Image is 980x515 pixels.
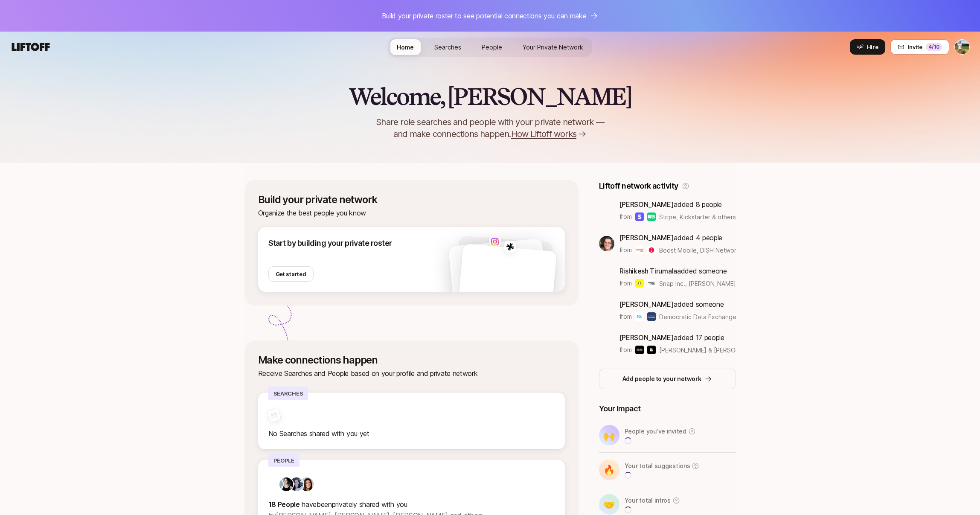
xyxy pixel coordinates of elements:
p: from [619,245,632,255]
img: Kickstarter [647,212,656,221]
img: Tyler Kieft [955,40,969,54]
p: Liftoff network activity [599,180,678,192]
img: c551205c_2ef0_4c80_93eb_6f7da1791649.jpg [599,236,614,251]
span: Your Private Network [523,44,583,51]
img: DISH Network [647,246,656,254]
span: Home [397,44,414,51]
button: Add people to your network [599,369,736,389]
span: Boost Mobile, DISH Network & others [659,247,765,254]
img: 7661de7f_06e1_4c69_8654_c3eaf64fb6e4.jpg [489,235,501,248]
img: Stripe [635,212,644,221]
p: Share role searches and people with your private network — and make connections happen. [362,116,618,140]
p: People [268,454,300,467]
span: Hire [867,43,878,51]
img: Bakken & Bæck [635,346,644,354]
img: Bravoure [647,346,656,354]
span: No Searches shared with you yet [268,429,369,438]
img: f3789128_d726_40af_ba80_c488df0e0488.jpg [290,477,303,491]
span: [PERSON_NAME] [619,333,674,342]
span: [PERSON_NAME] [619,200,674,209]
p: Your total intros [625,495,671,506]
p: Make connections happen [258,354,565,366]
p: privately shared with you [268,499,555,510]
span: Democratic Data Exchange, [PERSON_NAME] Futures & others [659,313,836,320]
div: 🔥 [599,460,619,480]
button: Hire [850,39,885,55]
img: Schmidt Futures [647,312,656,321]
button: Invite4/10 [890,39,949,55]
div: 🙌 [599,425,619,445]
strong: 18 People [268,500,300,509]
p: added 8 people [619,199,736,210]
img: 8449d47f_5acf_49ef_9f9e_04c873acc53a.jpg [503,240,516,253]
img: 539a6eb7_bc0e_4fa2_8ad9_ee091919e8d1.jpg [279,477,293,491]
span: [PERSON_NAME] [619,300,674,308]
a: Your Private Network [516,39,590,55]
div: 🤝 [599,494,619,515]
p: added 4 people [619,232,736,243]
button: Get started [268,266,314,282]
p: Your Impact [599,403,736,415]
p: from [619,212,632,222]
span: Searches [434,44,461,51]
p: Searches [268,387,308,400]
img: 71d7b91d_d7cb_43b4_a7ea_a9b2f2cc6e03.jpg [300,477,314,491]
p: Build your private network [258,194,565,206]
span: [PERSON_NAME] [619,233,674,242]
img: Democratic Data Exchange [635,312,644,321]
p: from [619,345,632,355]
span: Invite [908,43,922,51]
span: Rishikesh Tirumala [619,267,677,275]
span: People [482,44,502,51]
h2: Welcome, [PERSON_NAME] [349,84,631,109]
p: added someone [619,299,736,310]
a: People [475,39,509,55]
span: Stripe, Kickstarter & others [659,212,736,221]
img: CRETU MIHAIL [647,279,656,288]
span: Snap Inc., [PERSON_NAME] & others [659,280,762,287]
a: Home [390,39,421,55]
p: Build your private roster to see potential connections you can make [382,10,587,21]
p: added someone [619,265,736,276]
p: from [619,311,632,322]
span: have been [302,500,332,509]
div: 4 /10 [926,43,942,51]
p: added 17 people [619,332,736,343]
img: Snap Inc. [635,279,644,288]
p: Add people to your network [622,374,701,384]
p: Start by building your private roster [268,237,392,249]
button: Tyler Kieft [954,39,970,55]
p: Organize the best people you know [258,207,565,218]
p: People you’ve invited [625,426,686,436]
span: [PERSON_NAME] & [PERSON_NAME], [PERSON_NAME] & others [659,346,838,354]
p: Your total suggestions [625,461,690,471]
a: How Liftoff works [511,128,587,140]
p: Receive Searches and People based on your profile and private network [258,368,565,379]
p: from [619,278,632,288]
a: Searches [427,39,468,55]
span: How Liftoff works [511,128,576,140]
img: Boost Mobile [635,246,644,254]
